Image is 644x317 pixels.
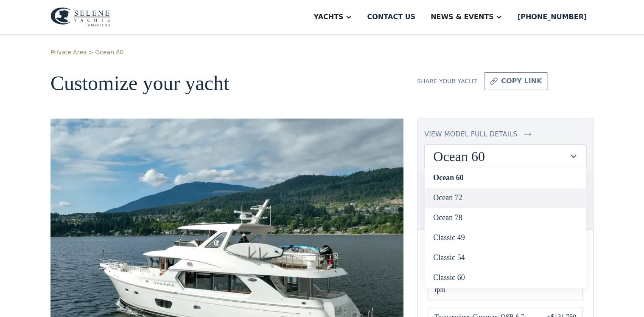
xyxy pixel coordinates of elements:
img: logo [50,7,110,27]
nav: Ocean 60 [425,168,586,288]
a: view model full details [424,129,586,139]
a: Ocean 72 [425,188,586,208]
div: copy link [501,76,542,86]
a: Private Area [50,48,87,57]
a: copy link [484,72,547,90]
div: Contact us [367,12,415,22]
div: > [88,48,93,57]
div: News & EVENTS [431,12,494,22]
div: Prices in USD, and subject to change - please contact us for official quote. [424,198,586,219]
div: Ocean 60 [425,145,586,168]
a: Classic 54 [425,248,586,268]
h1: Customize your yacht [50,72,403,95]
img: icon [524,129,531,139]
a: Ocean 78 [425,208,586,228]
div: view model full details [424,129,517,139]
a: Classic 60 [425,268,586,288]
a: Ocean 60 [425,168,586,188]
a: Classic 49 [425,228,586,248]
div: [PHONE_NUMBER] [518,12,587,22]
div: Ocean 60 [433,148,569,164]
span: Please note: [424,201,458,207]
a: Ocean 60 [95,48,123,57]
div: Share your yacht [417,77,477,86]
div: Yachts [314,12,343,22]
img: icon [490,76,498,86]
